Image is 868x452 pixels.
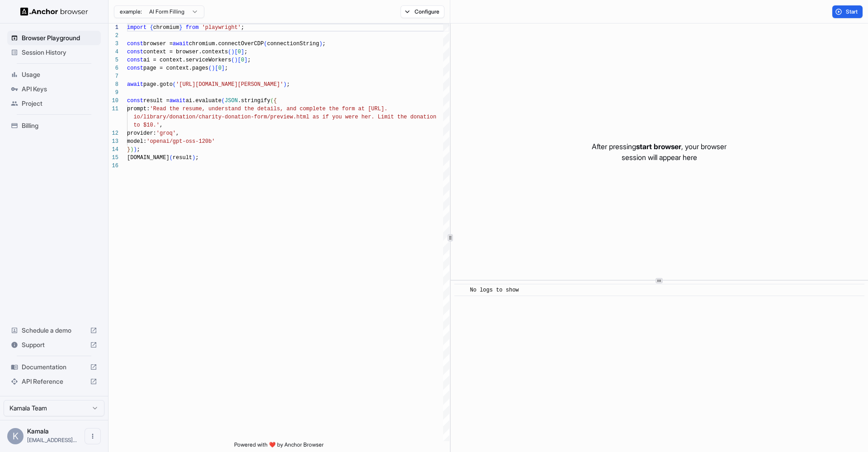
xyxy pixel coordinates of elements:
[22,33,97,42] span: Browser Playground
[7,67,101,82] div: Usage
[222,65,225,71] span: ]
[846,8,859,15] span: Start
[592,141,726,163] p: After pressing , your browser session will appear here
[127,106,150,112] span: prompt:
[108,56,118,64] div: 5
[170,98,186,104] span: await
[283,81,287,88] span: )
[218,65,222,71] span: 0
[137,146,140,153] span: ;
[7,31,101,45] div: Browser Playground
[156,130,176,137] span: 'groq'
[234,441,324,452] span: Powered with ❤️ by Anchor Browser
[133,146,137,153] span: )
[153,24,179,31] span: chromium
[7,96,101,111] div: Project
[22,70,97,79] span: Usage
[176,81,283,88] span: '[URL][DOMAIN_NAME][PERSON_NAME]'
[244,57,247,63] span: ]
[225,98,238,104] span: JSON
[127,98,143,104] span: const
[108,48,118,56] div: 4
[7,45,101,60] div: Session History
[127,155,170,161] span: [DOMAIN_NAME]
[130,146,133,153] span: )
[7,428,24,444] div: K
[143,65,208,71] span: page = context.pages
[127,130,156,137] span: provider:
[22,121,97,130] span: Billing
[170,155,173,161] span: (
[401,5,444,18] button: Configure
[127,65,143,71] span: const
[22,377,86,386] span: API Reference
[143,41,173,47] span: browser =
[832,5,863,18] button: Start
[173,81,176,88] span: (
[127,24,146,31] span: import
[173,155,192,161] span: result
[192,155,195,161] span: )
[108,24,118,32] div: 1
[133,122,160,128] span: to $10.'
[238,57,241,63] span: [
[22,340,86,349] span: Support
[636,142,681,151] span: start browser
[7,118,101,133] div: Billing
[235,57,238,63] span: )
[296,114,436,120] span: html as if you were her. Limit the donation
[127,57,143,63] span: const
[7,82,101,96] div: API Keys
[186,24,199,31] span: from
[127,49,143,55] span: const
[143,81,173,88] span: page.goto
[208,65,212,71] span: (
[241,57,244,63] span: 0
[274,98,277,104] span: {
[189,41,264,47] span: chromium.connectOverCDP
[108,72,118,80] div: 7
[108,40,118,48] div: 3
[238,98,270,104] span: .stringify
[241,49,244,55] span: ]
[228,49,231,55] span: (
[287,81,290,88] span: ;
[108,137,118,146] div: 13
[241,24,244,31] span: ;
[27,427,49,435] span: Kamala
[7,323,101,338] div: Schedule a demo
[179,24,182,31] span: }
[108,146,118,154] div: 14
[120,8,142,15] span: example:
[212,65,215,71] span: )
[238,49,241,55] span: 0
[312,106,387,112] span: lete the form at [URL].
[143,57,231,63] span: ai = context.serviceWorkers
[7,374,101,389] div: API Reference
[215,65,218,71] span: [
[150,24,153,31] span: {
[127,146,130,153] span: }
[244,49,247,55] span: ;
[186,98,222,104] span: ai.evaluate
[108,80,118,89] div: 8
[143,98,170,104] span: result =
[264,41,267,47] span: (
[202,24,241,31] span: 'playwright'
[22,363,86,372] span: Documentation
[27,437,77,443] span: hsskn766@gmail.com
[270,98,274,104] span: (
[225,65,228,71] span: ;
[470,287,519,293] span: No logs to show
[127,41,143,47] span: const
[108,129,118,137] div: 12
[20,7,88,16] img: Anchor Logo
[160,122,163,128] span: ,
[108,32,118,40] div: 2
[7,360,101,374] div: Documentation
[22,85,97,94] span: API Keys
[173,41,189,47] span: await
[231,57,234,63] span: (
[247,57,250,63] span: ;
[143,49,228,55] span: context = browser.contexts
